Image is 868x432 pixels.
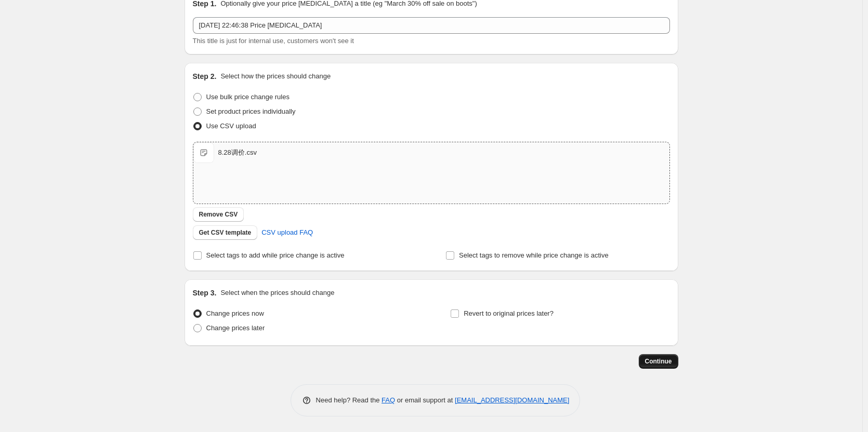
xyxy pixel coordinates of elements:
a: CSV upload FAQ [255,224,319,241]
span: Change prices later [206,324,265,332]
span: Use bulk price change rules [206,93,290,101]
p: Select when the prices should change [220,288,334,298]
span: This title is just for internal use, customers won't see it [193,37,354,45]
span: Change prices now [206,309,264,317]
button: Continue [639,354,678,369]
span: or email support at [395,396,455,404]
span: Select tags to remove while price change is active [459,251,609,259]
span: Select tags to add while price change is active [206,251,345,259]
input: 30% off holiday sale [193,17,670,34]
h2: Step 3. [193,288,217,298]
span: Set product prices individually [206,107,296,115]
h2: Step 2. [193,71,217,82]
span: Remove CSV [199,210,238,219]
div: 8.28调价.csv [218,147,257,158]
button: Get CSV template [193,225,258,240]
span: Continue [645,357,672,366]
span: Use CSV upload [206,122,256,130]
span: Need help? Read the [316,396,382,404]
button: Remove CSV [193,207,244,222]
span: Revert to original prices later? [464,309,554,317]
span: Get CSV template [199,228,252,237]
p: Select how the prices should change [220,71,331,82]
a: [EMAIL_ADDRESS][DOMAIN_NAME] [455,396,569,404]
a: FAQ [382,396,395,404]
span: CSV upload FAQ [261,227,313,238]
